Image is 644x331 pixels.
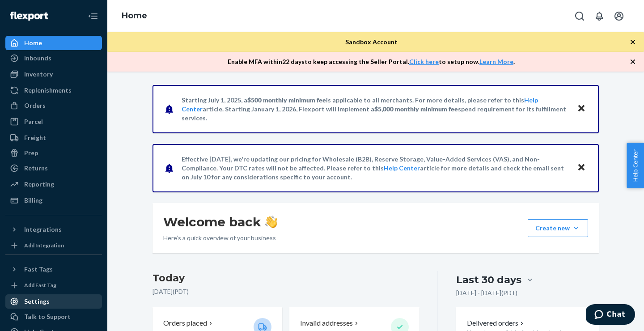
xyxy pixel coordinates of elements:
[24,225,62,234] div: Integrations
[5,36,102,50] a: Home
[384,164,420,172] a: Help Center
[528,219,588,237] button: Create new
[24,54,51,63] div: Inbounds
[467,318,525,328] button: Delivered orders
[24,180,54,189] div: Reporting
[5,294,102,309] a: Settings
[24,149,38,157] div: Prep
[5,115,102,129] a: Parcel
[153,271,419,285] h3: Today
[24,281,56,289] div: Add Fast Tag
[163,318,207,328] p: Orders placed
[24,164,48,173] div: Returns
[24,101,46,110] div: Orders
[5,240,102,251] a: Add Integration
[24,265,53,274] div: Fast Tags
[5,98,102,113] a: Orders
[24,196,42,205] div: Billing
[5,177,102,191] a: Reporting
[10,12,48,21] img: Flexport logo
[122,11,147,21] a: Home
[610,7,628,25] button: Open account menu
[114,3,154,29] ol: breadcrumbs
[24,312,71,321] div: Talk to Support
[456,289,517,297] p: [DATE] - [DATE] ( PDT )
[627,143,644,188] button: Help Center
[5,222,102,237] button: Integrations
[247,96,326,104] span: $500 monthly minimum fee
[84,7,102,25] button: Close Navigation
[24,70,53,79] div: Inventory
[5,67,102,81] a: Inventory
[24,242,64,249] div: Add Integration
[5,146,102,160] a: Prep
[576,161,587,174] button: Close
[479,58,513,65] a: Learn More
[5,310,102,324] button: Talk to Support
[456,273,521,287] div: Last 30 days
[24,133,46,142] div: Freight
[24,86,72,95] div: Replenishments
[182,96,568,123] p: Starting July 1, 2025, a is applicable to all merchants. For more details, please refer to this a...
[586,304,635,327] iframe: Opens a widget where you can chat to one of our agents
[265,216,277,228] img: hand-wave emoji
[345,38,398,46] span: Sandbox Account
[374,105,458,113] span: $5,000 monthly minimum fee
[163,214,277,230] h1: Welcome back
[571,7,589,25] button: Open Search Box
[5,193,102,208] a: Billing
[163,233,277,242] p: Here’s a quick overview of your business
[228,57,515,66] p: Enable MFA within 22 days to keep accessing the Seller Portal. to setup now. .
[24,38,42,47] div: Home
[5,131,102,145] a: Freight
[182,155,568,182] p: Effective [DATE], we're updating our pricing for Wholesale (B2B), Reserve Storage, Value-Added Se...
[300,318,353,328] p: Invalid addresses
[576,102,587,115] button: Close
[5,161,102,175] a: Returns
[409,58,439,65] a: Click here
[24,297,50,306] div: Settings
[590,7,608,25] button: Open notifications
[24,117,43,126] div: Parcel
[5,83,102,98] a: Replenishments
[153,287,419,296] p: [DATE] ( PDT )
[5,262,102,276] button: Fast Tags
[5,280,102,291] a: Add Fast Tag
[5,51,102,65] a: Inbounds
